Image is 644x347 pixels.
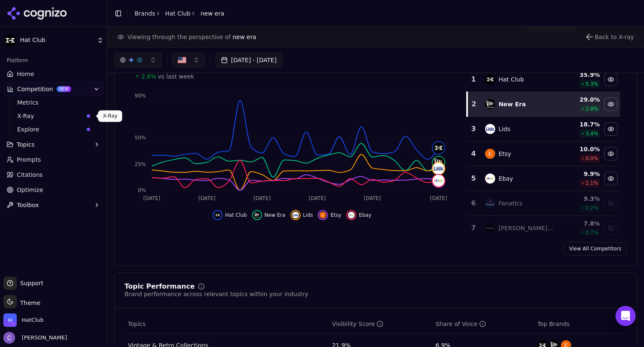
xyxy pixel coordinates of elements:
button: Hide new era data [252,210,286,220]
span: new era [200,9,224,18]
img: ebay [348,212,355,218]
div: Etsy [499,150,511,158]
a: Citations [3,168,104,181]
span: 2.1 % [585,180,598,187]
button: [DATE] - [DATE] [216,53,282,68]
button: Hide hat club data [213,210,247,220]
img: ebay [433,175,444,187]
img: etsy [319,212,326,218]
a: Optimize [3,183,104,197]
img: Hat Club [3,34,17,47]
span: Home [17,70,34,78]
span: Metrics [17,98,90,107]
img: lids [433,163,444,174]
span: Explore [17,125,83,134]
span: Competition [17,85,53,93]
button: Close perspective view [584,32,634,42]
div: 7.8 % [561,219,600,228]
span: Support [17,279,43,287]
div: Platform [3,54,104,67]
span: 0.0 % [585,155,598,162]
div: Lids [499,125,510,133]
div: 9.9 % [561,170,600,178]
th: visibilityScore [329,315,432,334]
div: Brand performance across relevant topics within your industry [125,290,308,298]
tspan: [DATE] [309,195,326,201]
span: X-Ray [17,112,83,120]
img: ebay [485,173,495,184]
span: 0.7 % [585,229,598,236]
span: Etsy [330,212,341,218]
span: Prompts [17,155,41,164]
button: CompetitionNEW [3,82,104,96]
button: Show mitchell & ness data [604,221,618,235]
a: Explore [14,124,93,135]
img: lids [485,124,495,134]
a: Hat Club [165,9,190,18]
th: shareOfVoice [432,315,534,334]
span: Citations [17,171,43,179]
th: Topics [125,315,329,334]
span: NEW [57,86,72,92]
span: Topics [128,320,146,328]
tspan: [DATE] [430,195,447,201]
span: [PERSON_NAME] [18,334,67,342]
a: Metrics [14,97,93,108]
tr: 3lidsLids18.7%3.4%Hide lids data [467,117,620,142]
img: new era [433,157,444,168]
span: Topics [17,140,35,149]
tspan: [DATE] [198,195,216,201]
span: 2.8 % [585,105,598,112]
tspan: [DATE] [364,195,381,201]
img: new era [254,212,260,218]
tspan: 25% [135,161,146,167]
div: Ebay [499,174,513,183]
div: 7 [470,223,477,233]
span: Viewing through the perspective of [127,33,256,41]
tr: 5ebayEbay9.9%2.1%Hide ebay data [467,166,620,191]
div: 6 [470,198,477,208]
span: 0.2 % [585,205,598,211]
button: Hide lids data [291,210,313,220]
button: Hide new era data [604,97,618,111]
img: etsy [485,149,495,159]
img: hat club [433,142,444,154]
tr: 2new eraNew Era29.0%2.8%Hide new era data [467,92,620,117]
span: Optimize [17,186,43,194]
div: Open Intercom Messenger [615,306,636,326]
img: hat club [485,74,495,84]
span: Toolbox [17,201,39,209]
button: Hide etsy data [604,147,618,160]
span: new era [233,34,256,40]
a: View All Competitors [563,242,627,255]
img: HatClub [3,313,17,327]
tspan: [DATE] [254,195,271,201]
span: Hat Club [225,212,247,218]
div: 29.0 % [561,95,600,104]
a: Home [3,67,104,81]
div: 2 [471,99,477,109]
div: Hat Club [499,75,524,84]
img: fanatics [485,198,495,208]
div: 5 [470,173,477,184]
div: 18.7 % [561,120,600,129]
div: Fanatics [499,199,522,208]
img: US [178,56,186,64]
tspan: [DATE] [143,195,161,201]
button: Open user button [3,332,67,344]
button: Show fanatics data [604,197,618,210]
span: vs last week [158,72,195,81]
div: Share of Voice [436,320,486,328]
img: hat club [214,212,221,218]
button: Hide ebay data [604,172,618,185]
button: Hide etsy data [318,210,341,220]
span: 2.8% [141,72,156,81]
span: 3.4 % [585,130,598,137]
p: X-Ray [103,113,117,119]
span: Hat Club [20,37,93,44]
span: Ebay [359,212,371,218]
div: 4 [470,149,477,159]
tr: 6fanaticsFanatics9.3%0.2%Show fanatics data [467,191,620,216]
img: new era [485,99,495,109]
div: Visibility Score [332,320,383,328]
